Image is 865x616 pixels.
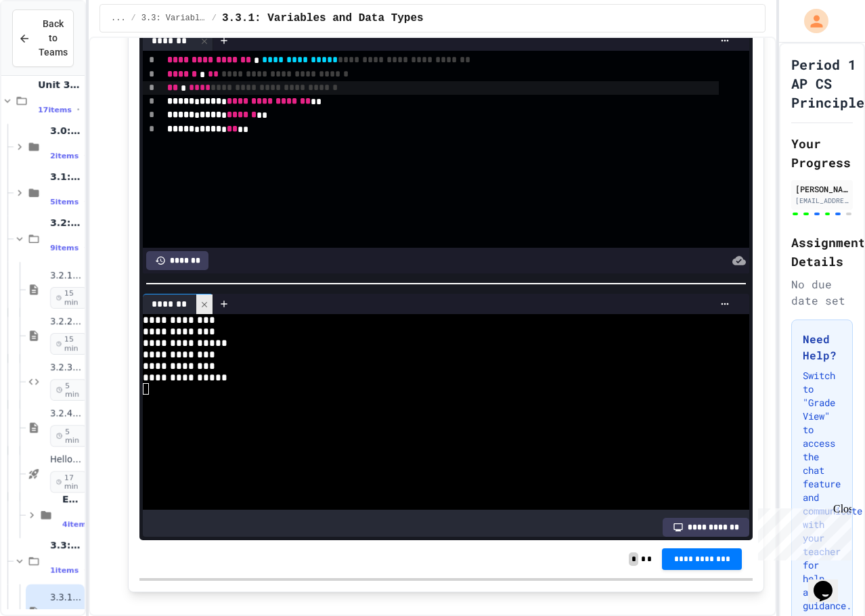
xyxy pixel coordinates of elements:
h2: Assignment Details [791,233,853,271]
span: • [77,104,80,115]
div: [EMAIL_ADDRESS][PERSON_NAME][PERSON_NAME][DOMAIN_NAME] [795,196,849,206]
div: No due date set [791,276,853,309]
span: Hello, World - Quiz [50,454,82,466]
span: 3.0: Unit Overview [50,125,82,137]
span: • [84,196,87,207]
span: 9 items [50,244,79,252]
h2: Your Progress [791,134,853,172]
span: 15 min [50,287,87,309]
span: 3.2.3: Your Name and Favorite Movie [50,362,82,374]
span: 3.3: Variables and Data Types [141,13,206,24]
span: • [84,150,87,161]
span: 5 min [50,379,87,401]
span: 4 items [62,520,91,529]
span: 5 min [50,425,87,447]
span: • [84,242,87,253]
iframe: chat widget [753,503,851,560]
span: 3.3.1: Variables and Data Types [222,10,424,26]
span: 3.3.1: Variables and Data Types [50,592,82,604]
button: Back to Teams [12,9,74,67]
span: • [84,565,87,575]
span: Unit 3: Programming with Python [38,79,82,91]
span: 5 items [50,198,79,206]
span: / [131,13,136,24]
div: Chat with us now!Close [5,5,93,86]
div: My Account [790,5,832,37]
span: 2 items [50,152,79,160]
span: 17 min [50,471,87,493]
span: 3.2.1: Hello, World! [50,270,82,282]
span: 17 items [38,106,72,114]
span: 1 items [50,566,79,575]
span: Back to Teams [39,17,68,60]
iframe: chat widget [808,562,851,602]
span: 3.1: What is Code? [50,171,82,183]
span: 3.3: Variables and Data Types [50,539,82,551]
p: Switch to "Grade View" to access the chat feature and communicate with your teacher for help and ... [803,369,841,613]
span: 15 min [50,333,87,355]
span: 3.2.2: Review - Hello, World! [50,316,82,328]
h3: Need Help? [803,331,841,364]
span: Exercises [62,493,82,505]
span: 3.2.4 AP Practice - the DISPLAY Procedure [50,408,82,420]
div: [PERSON_NAME] [795,183,849,195]
span: 3.2: Hello, World! [50,217,82,229]
span: / [212,13,217,24]
span: ... [111,13,126,24]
